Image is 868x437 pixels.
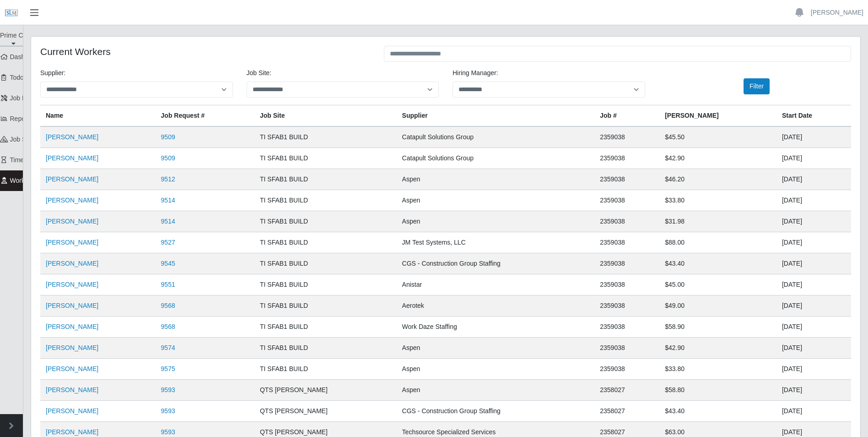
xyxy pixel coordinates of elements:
h4: Current Workers [40,46,370,57]
td: $31.98 [659,211,776,232]
a: 9574 [161,344,175,351]
td: QTS [PERSON_NAME] [254,401,397,422]
a: [PERSON_NAME] [46,365,98,372]
td: $43.40 [659,401,776,422]
td: [DATE] [776,253,851,274]
td: [DATE] [776,274,851,295]
img: SLM Logo [5,6,18,20]
th: Job Request # [156,105,254,127]
td: 2359038 [594,126,659,148]
a: 9575 [161,365,175,372]
th: [PERSON_NAME] [659,105,776,127]
td: TI SFAB1 BUILD [254,338,397,359]
a: 9551 [161,281,175,288]
td: 2359038 [594,274,659,295]
td: JM Test Systems, LLC [397,232,595,253]
td: [DATE] [776,169,851,190]
td: TI SFAB1 BUILD [254,148,397,169]
a: 9509 [161,133,175,141]
a: [PERSON_NAME] [811,8,863,17]
td: TI SFAB1 BUILD [254,359,397,380]
td: $42.90 [659,338,776,359]
td: [DATE] [776,380,851,401]
a: [PERSON_NAME] [46,428,98,436]
td: 2359038 [594,317,659,338]
td: [DATE] [776,211,851,232]
a: 9545 [161,260,175,267]
td: TI SFAB1 BUILD [254,295,397,317]
th: Job # [594,105,659,127]
a: [PERSON_NAME] [46,407,98,415]
a: 9593 [161,407,175,415]
td: $42.90 [659,148,776,169]
td: TI SFAB1 BUILD [254,317,397,338]
td: [DATE] [776,295,851,317]
td: 2358027 [594,401,659,422]
td: 2359038 [594,211,659,232]
a: 9568 [161,302,175,309]
label: job site: [247,68,271,78]
td: Anistar [397,274,595,295]
td: Aspen [397,211,595,232]
td: [DATE] [776,148,851,169]
a: 9593 [161,428,175,436]
span: Todo [10,74,24,81]
td: CGS - Construction Group Staffing [397,401,595,422]
a: 9568 [161,323,175,330]
td: 2359038 [594,190,659,211]
td: $88.00 [659,232,776,253]
td: [DATE] [776,317,851,338]
a: [PERSON_NAME] [46,175,98,183]
th: Name [40,105,156,127]
th: job site [254,105,397,127]
a: [PERSON_NAME] [46,218,98,225]
td: $33.80 [659,359,776,380]
a: [PERSON_NAME] [46,281,98,288]
td: $45.00 [659,274,776,295]
td: 2359038 [594,169,659,190]
td: TI SFAB1 BUILD [254,211,397,232]
td: 2359038 [594,295,659,317]
td: [DATE] [776,401,851,422]
td: TI SFAB1 BUILD [254,169,397,190]
td: TI SFAB1 BUILD [254,232,397,253]
td: $43.40 [659,253,776,274]
td: $33.80 [659,190,776,211]
th: Supplier [397,105,595,127]
td: Aspen [397,169,595,190]
td: Aspen [397,380,595,401]
button: Filter [744,78,770,94]
td: [DATE] [776,126,851,148]
td: TI SFAB1 BUILD [254,274,397,295]
td: Aspen [397,359,595,380]
td: $46.20 [659,169,776,190]
td: TI SFAB1 BUILD [254,190,397,211]
a: [PERSON_NAME] [46,133,98,141]
td: TI SFAB1 BUILD [254,126,397,148]
th: Start Date [776,105,851,127]
td: [DATE] [776,190,851,211]
span: job site [10,136,33,143]
a: [PERSON_NAME] [46,344,98,351]
td: 2359038 [594,232,659,253]
span: Reports [10,115,32,122]
a: [PERSON_NAME] [46,386,98,393]
a: [PERSON_NAME] [46,260,98,267]
a: 9512 [161,175,175,183]
td: TI SFAB1 BUILD [254,253,397,274]
a: 9509 [161,154,175,162]
a: 9514 [161,218,175,225]
a: [PERSON_NAME] [46,239,98,246]
td: [DATE] [776,338,851,359]
td: $45.50 [659,126,776,148]
td: Aspen [397,190,595,211]
span: Job Requests [10,94,49,102]
label: Hiring Manager: [453,68,498,78]
a: [PERSON_NAME] [46,323,98,330]
a: [PERSON_NAME] [46,302,98,309]
td: $58.80 [659,380,776,401]
td: [DATE] [776,359,851,380]
td: 2359038 [594,253,659,274]
td: Catapult Solutions Group [397,148,595,169]
td: 2359038 [594,338,659,359]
